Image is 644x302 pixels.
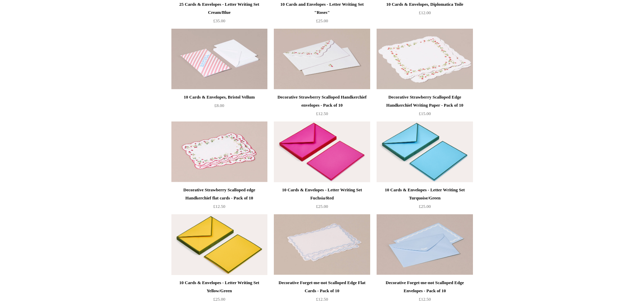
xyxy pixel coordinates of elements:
[213,297,225,302] span: £25.00
[377,214,473,275] a: Decorative Forget-me-not Scalloped Edge Envelopes - Pack of 10 Decorative Forget-me-not Scalloped...
[276,93,368,109] div: Decorative Strawberry Scalloped Handkerchief envelopes - Pack of 10
[316,204,328,209] span: £25.00
[171,214,267,275] a: 10 Cards & Envelopes - Letter Writing Set Yellow/Green 10 Cards & Envelopes - Letter Writing Set ...
[419,204,431,209] span: £25.00
[274,93,370,121] a: Decorative Strawberry Scalloped Handkerchief envelopes - Pack of 10 £12.50
[377,0,473,28] a: 10 Cards & Envelopes, Diplomatica Toile £12.00
[378,93,471,109] div: Decorative Strawberry Scalloped Edge Handkerchief Writing Paper - Pack of 10
[213,204,225,209] span: £12.50
[173,0,266,17] div: 25 Cards & Envelopes - Letter Writing Set Cream/Blue
[419,10,431,15] span: £12.00
[377,29,473,89] a: Decorative Strawberry Scalloped Edge Handkerchief Writing Paper - Pack of 10 Decorative Strawberr...
[276,0,368,17] div: 10 Cards and Envelopes - Letter Writing Set "Roses"
[377,121,473,182] img: 10 Cards & Envelopes - Letter Writing Set Turquoise/Green
[419,111,431,116] span: £15.00
[316,111,328,116] span: £12.50
[171,29,267,89] img: 10 Cards & Envelopes, Bristol Vellum
[377,214,473,275] img: Decorative Forget-me-not Scalloped Edge Envelopes - Pack of 10
[171,186,267,214] a: Decorative Strawberry Scalloped edge Handkerchief flat cards - Pack of 10 £12.50
[173,93,266,101] div: 10 Cards & Envelopes, Bristol Vellum
[316,297,328,302] span: £12.50
[419,297,431,302] span: £12.50
[276,279,368,295] div: Decorative Forget-me-not Scalloped Edge Flat Cards - Pack of 10
[378,279,471,295] div: Decorative Forget-me-not Scalloped Edge Envelopes - Pack of 10
[171,214,267,275] img: 10 Cards & Envelopes - Letter Writing Set Yellow/Green
[274,29,370,89] a: Decorative Strawberry Scalloped Handkerchief envelopes - Pack of 10 Decorative Strawberry Scallop...
[378,186,471,202] div: 10 Cards & Envelopes - Letter Writing Set Turquoise/Green
[171,121,267,182] img: Decorative Strawberry Scalloped edge Handkerchief flat cards - Pack of 10
[171,29,267,89] a: 10 Cards & Envelopes, Bristol Vellum 10 Cards & Envelopes, Bristol Vellum
[274,214,370,275] a: Decorative Forget-me-not Scalloped Edge Flat Cards - Pack of 10 Decorative Forget-me-not Scallope...
[274,0,370,28] a: 10 Cards and Envelopes - Letter Writing Set "Roses" £25.00
[173,279,266,295] div: 10 Cards & Envelopes - Letter Writing Set Yellow/Green
[274,29,370,89] img: Decorative Strawberry Scalloped Handkerchief envelopes - Pack of 10
[173,186,266,202] div: Decorative Strawberry Scalloped edge Handkerchief flat cards - Pack of 10
[171,93,267,121] a: 10 Cards & Envelopes, Bristol Vellum £8.00
[171,121,267,182] a: Decorative Strawberry Scalloped edge Handkerchief flat cards - Pack of 10 Decorative Strawberry S...
[274,186,370,214] a: 10 Cards & Envelopes - Letter Writing Set Fuchsia/Red £25.00
[213,18,225,23] span: £35.00
[214,103,224,108] span: £8.00
[171,0,267,28] a: 25 Cards & Envelopes - Letter Writing Set Cream/Blue £35.00
[316,18,328,23] span: £25.00
[274,121,370,182] a: 10 Cards & Envelopes - Letter Writing Set Fuchsia/Red 10 Cards & Envelopes - Letter Writing Set F...
[377,29,473,89] img: Decorative Strawberry Scalloped Edge Handkerchief Writing Paper - Pack of 10
[378,0,471,8] div: 10 Cards & Envelopes, Diplomatica Toile
[377,121,473,182] a: 10 Cards & Envelopes - Letter Writing Set Turquoise/Green 10 Cards & Envelopes - Letter Writing S...
[377,186,473,214] a: 10 Cards & Envelopes - Letter Writing Set Turquoise/Green £25.00
[377,93,473,121] a: Decorative Strawberry Scalloped Edge Handkerchief Writing Paper - Pack of 10 £15.00
[274,121,370,182] img: 10 Cards & Envelopes - Letter Writing Set Fuchsia/Red
[276,186,368,202] div: 10 Cards & Envelopes - Letter Writing Set Fuchsia/Red
[274,214,370,275] img: Decorative Forget-me-not Scalloped Edge Flat Cards - Pack of 10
